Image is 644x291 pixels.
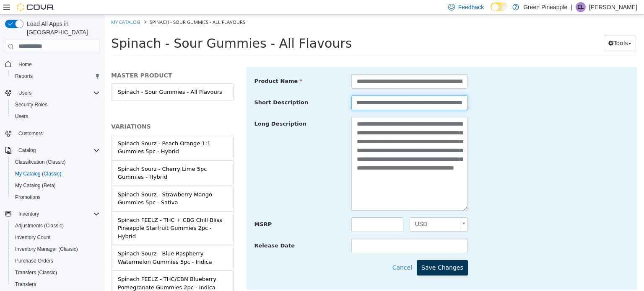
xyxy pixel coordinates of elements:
div: Spinach Sourz - Peach Orange 1:1 Gummies 5pc - Hybrid [13,125,122,141]
a: Purchase Orders [12,256,57,266]
a: Users [12,111,31,121]
span: Feedback [458,3,484,11]
a: USD [305,203,363,217]
span: Home [18,61,32,68]
a: My Catalog [6,4,35,10]
span: EL [578,2,584,12]
span: Transfers (Classic) [15,269,57,276]
button: Promotions [8,191,103,203]
button: My Catalog (Beta) [8,180,103,191]
a: Inventory Count [12,232,54,242]
button: Adjustments (Classic) [8,220,103,232]
button: Inventory Count [8,232,103,243]
span: Catalog [18,147,36,154]
span: USD [305,203,352,216]
span: Release Date [150,228,190,234]
button: Reports [8,70,103,82]
span: Spinach - Sour Gummies - All Flavours [45,4,140,10]
a: Customers [15,129,46,139]
a: Classification (Classic) [12,157,69,167]
span: Promotions [12,192,100,202]
span: My Catalog (Classic) [15,170,62,177]
span: Reports [12,71,100,81]
button: Tools [499,21,531,36]
span: Inventory Count [15,234,51,241]
span: My Catalog (Beta) [12,180,100,191]
span: Dark Mode [491,11,491,12]
button: Users [15,88,35,98]
a: Adjustments (Classic) [12,221,67,231]
p: Green Pineapple [523,2,567,12]
span: Users [18,90,31,96]
span: My Catalog (Beta) [15,182,56,189]
a: Transfers [12,279,39,289]
a: Inventory Manager (Classic) [12,244,81,254]
span: Adjustments (Classic) [15,222,64,229]
span: Product Name [150,63,198,70]
button: Purchase Orders [8,255,103,267]
span: Transfers (Classic) [12,268,100,278]
span: Adjustments (Classic) [12,221,100,231]
span: Promotions [15,194,41,201]
div: Eden Lafrentz [576,2,586,12]
a: Spinach - Sour Gummies - All Flavours [6,69,129,86]
span: Inventory Manager (Classic) [12,244,100,254]
button: My Catalog (Classic) [8,168,103,180]
a: My Catalog (Beta) [12,180,59,191]
button: Inventory [15,209,42,219]
span: My Catalog (Classic) [12,169,100,179]
a: Promotions [12,192,44,202]
span: Long Description [150,106,202,112]
span: Spinach - Sour Gummies - All Flavours [6,21,247,36]
button: Classification (Classic) [8,156,103,168]
div: Spinach FEELZ - THC + CBG Chill Bliss Pineapple Starfruit Gummies 2pc - Hybrid [13,201,122,226]
div: Spinach Sourz - Strawberry Mango Gummies 5pc - Sativa [13,176,122,192]
button: Inventory Manager (Classic) [8,243,103,255]
span: Security Roles [12,100,100,110]
button: Inventory [2,208,103,220]
span: Inventory Count [12,232,100,242]
button: Customers [2,127,103,139]
button: Home [2,58,103,70]
a: Transfers (Classic) [12,268,60,278]
button: Transfers (Classic) [8,267,103,278]
button: Security Roles [8,99,103,111]
button: Cancel [287,245,312,261]
span: Short Description [150,85,204,91]
div: Spinach Sourz - Cherry Lime 5pc Gummies - Hybrid [13,150,122,167]
input: Dark Mode [491,3,508,11]
span: Reports [15,73,33,80]
div: Spinach Sourz - Blue Raspberry Watermelon Gummies 5pc - Indica [13,235,122,251]
a: Reports [12,71,36,81]
span: Transfers [15,281,36,288]
button: Users [2,87,103,99]
span: Customers [15,128,100,139]
h5: VARIATIONS [6,108,129,116]
a: My Catalog (Classic) [12,169,65,179]
span: Load All Apps in [GEOGRAPHIC_DATA] [23,20,100,36]
span: Inventory [15,209,100,219]
span: Users [12,111,100,121]
span: Purchase Orders [12,256,100,266]
span: Classification (Classic) [15,159,66,165]
a: Home [15,59,35,70]
span: MSRP [150,206,167,213]
span: Inventory [18,211,39,217]
span: Classification (Classic) [12,157,100,167]
h5: MASTER PRODUCT [6,57,129,64]
span: Transfers [12,279,100,289]
span: Catalog [15,145,100,155]
button: Catalog [15,145,39,155]
span: Users [15,113,28,120]
button: Users [8,111,103,122]
button: Save Changes [312,245,363,261]
button: Catalog [2,144,103,156]
img: Cova [17,3,55,11]
div: Spinach FEELZ - THC/CBN Blueberry Pomegranate Gummies 2pc - Indica [13,260,122,277]
span: Users [15,88,100,98]
button: Transfers [8,278,103,290]
span: Purchase Orders [15,258,53,264]
span: Inventory Manager (Classic) [15,246,78,252]
p: | [571,2,572,12]
span: Home [15,59,100,70]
